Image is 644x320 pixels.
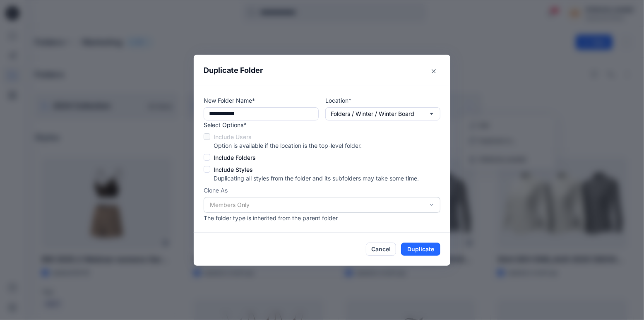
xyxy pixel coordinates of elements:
[427,65,440,78] button: Close
[204,96,319,105] p: New Folder Name*
[204,214,440,222] p: The folder type is inherited from the parent folder
[214,141,419,150] p: Option is available if the location is the top-level folder.
[331,109,414,118] p: Folders / Winter / Winter Board
[214,174,419,183] p: Duplicating all styles from the folder and its subfolders may take some time.
[214,132,252,141] span: Include Users
[214,153,256,162] span: Include Folders
[325,107,440,120] button: Folders / Winter / Winter Board
[214,165,253,174] span: Include Styles
[204,120,419,129] p: Select Options*
[204,186,440,195] p: Clone As
[366,243,396,256] button: Cancel
[325,96,440,105] p: Location*
[194,55,450,86] header: Duplicate Folder
[401,243,440,256] button: Duplicate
